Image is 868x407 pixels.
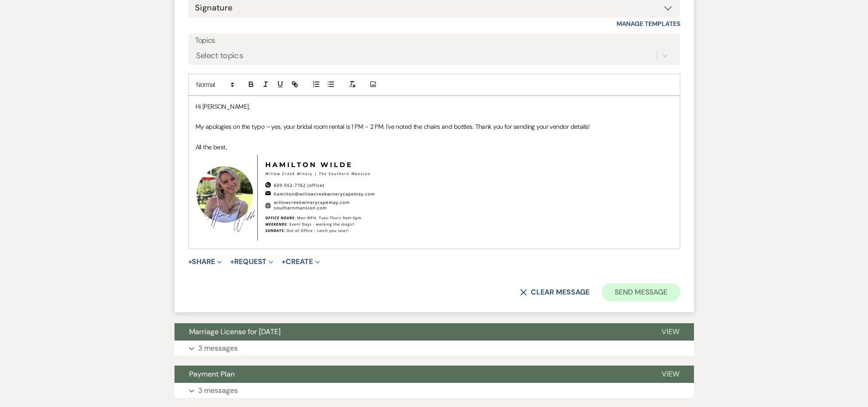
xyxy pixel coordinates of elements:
[188,258,222,265] button: Share
[230,258,273,265] button: Request
[647,366,694,383] button: View
[520,289,589,296] button: Clear message
[662,327,679,336] span: View
[230,258,234,265] span: +
[602,283,680,301] button: Send Message
[616,20,680,28] a: Manage Templates
[188,258,192,265] span: +
[189,369,235,379] span: Payment Plan
[195,142,673,152] p: All the best,
[196,50,243,62] div: Select topics
[175,366,647,383] button: Payment Plan
[195,102,673,112] p: Hi [PERSON_NAME],
[282,258,286,265] span: +
[195,122,673,132] p: My apologies on the typo – yes, your bridal room rental is 1 PM - 2 PM. I've noted the chairs and...
[198,385,238,397] p: 3 messages
[282,258,319,265] button: Create
[662,369,679,379] span: View
[647,323,694,341] button: View
[175,323,647,341] button: Marriage License for [DATE]
[195,34,673,47] label: Topics
[198,342,238,354] p: 3 messages
[189,327,281,336] span: Marriage License for [DATE]
[175,383,694,398] button: 3 messages
[175,341,694,356] button: 3 messages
